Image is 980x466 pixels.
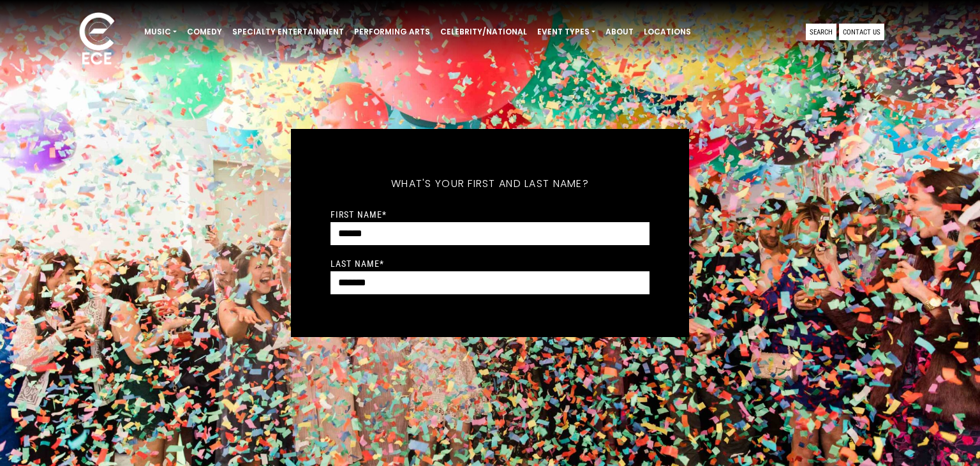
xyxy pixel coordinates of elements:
label: Last Name [330,258,384,269]
a: Specialty Entertainment [227,21,349,43]
a: Performing Arts [349,21,435,43]
img: ece_new_logo_whitev2-1.png [65,9,129,71]
h5: What's your first and last name? [330,161,650,207]
a: About [600,21,639,43]
a: Celebrity/National [435,21,532,43]
a: Contact Us [839,24,884,40]
a: Music [139,21,182,43]
label: First Name [330,209,387,220]
a: Search [806,24,836,40]
a: Event Types [532,21,600,43]
a: Locations [639,21,696,43]
a: Comedy [182,21,227,43]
